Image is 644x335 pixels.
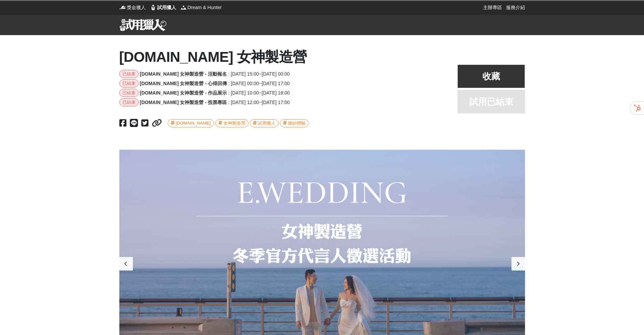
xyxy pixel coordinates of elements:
a: 試用獵人試用獵人 [150,4,176,11]
img: 獎金獵人 [119,4,126,11]
div: [DOMAIN_NAME] 女神製造營 - 活動報名 [140,71,227,78]
div: [DOMAIN_NAME] 女神製造營 - 投票專區 [140,99,227,106]
button: 試用已結束 [457,90,525,113]
div: [DOMAIN_NAME] 女神製造營 - 作品展示 [140,89,227,97]
div: [DATE] 00:00 ~ [DATE] 17:00 [231,80,290,87]
a: [DOMAIN_NAME] [168,119,214,127]
div: [DATE] 15:00 ~ [DATE] 00:00 [231,71,290,78]
a: 婚紗體驗 [280,119,309,127]
img: 試用獵人 [119,19,167,31]
div: 已結束 [119,98,139,106]
span: 獎金獵人 [127,4,146,11]
div: : [228,89,230,97]
span: Dream & Hunter [188,4,222,11]
div: : [228,71,230,78]
div: 婚紗體驗 [288,120,306,127]
a: 服務介紹 [506,4,525,11]
span: 試用獵人 [157,4,176,11]
div: [DATE] 10:00 ~ [DATE] 18:00 [231,89,290,97]
a: Dream & HunterDream & Hunter [180,4,222,11]
div: [DATE] 12:00 ~ [DATE] 17:00 [231,99,290,106]
button: 收藏 [457,65,525,88]
div: 女神製造營 [223,120,245,127]
a: 獎金獵人獎金獵人 [119,4,146,11]
div: : [228,80,230,87]
div: 已結束 [119,79,139,87]
div: [DOMAIN_NAME] 女神製造營 - 心得回傳 [140,80,227,87]
div: 已結束 [119,89,139,97]
img: 試用獵人 [150,4,157,11]
a: 主辦專區 [483,4,502,11]
div: [DOMAIN_NAME] [176,120,211,127]
img: Dream & Hunter [180,4,187,11]
h1: [DOMAIN_NAME] 女神製造營 [119,49,444,66]
div: 試用獵人 [258,120,276,127]
div: : [228,99,230,106]
div: 已結束 [119,70,139,78]
a: 試用獵人 [250,119,279,127]
a: 女神製造營 [215,119,248,127]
